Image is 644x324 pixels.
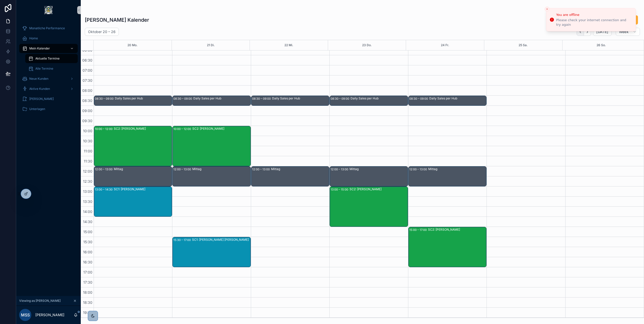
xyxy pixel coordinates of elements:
div: 10:00 – 12:00 [95,126,114,131]
div: Daily Sales per Hub [351,96,407,100]
span: 10:30 [82,139,94,143]
div: 08:30 – 09:00Daily Sales per Hub [251,96,329,105]
span: 17:00 [82,270,94,274]
div: 10:00 – 12:00 [173,126,192,131]
button: Close toast [545,7,550,12]
div: 10:00 – 12:00SC2: [PERSON_NAME] [173,126,250,166]
span: [PERSON_NAME] [29,97,54,101]
span: Mein Kalender [29,46,50,50]
span: 08:00 [81,88,94,93]
span: Alle Termine [35,67,53,71]
a: Aktive Kunden [19,84,78,93]
button: [DATE] [593,28,611,36]
div: 13:00 – 14:30 [95,187,114,192]
div: 08:30 – 09:00Daily Sales per Hub [330,96,408,105]
div: You are offline [556,12,632,17]
span: 14:00 [82,209,94,214]
div: Mittag [350,167,407,171]
div: 12:00 – 13:00 [252,167,271,172]
div: 13:00 – 15:00SC2: [PERSON_NAME] [330,187,408,227]
div: SC1: [PERSON_NAME] [114,187,172,191]
button: 20 Mo. [127,40,138,50]
span: 14:30 [82,220,94,224]
span: 11:30 [83,159,94,163]
span: 12:00 [82,169,94,173]
div: 08:30 – 09:00 [252,96,272,101]
a: Monatliche Performance [19,24,78,33]
div: 10:00 – 12:00SC2: [PERSON_NAME] [94,126,172,166]
div: Mittag [428,167,486,171]
span: 16:30 [82,260,94,264]
span: Home [29,36,38,40]
span: 07:00 [81,68,94,72]
div: 15:30 – 17:00SC1: [PERSON_NAME] [PERSON_NAME] [173,237,250,267]
span: 06:00 [81,48,94,52]
button: 22 Mi. [284,40,293,50]
span: 11:00 [83,149,94,153]
div: 08:30 – 09:00 [173,96,193,101]
div: 08:30 – 09:00 [409,96,429,101]
button: 26 So. [597,40,606,50]
span: 15:30 [82,240,94,244]
div: Mittag [192,167,250,171]
span: 16:00 [82,250,94,254]
span: 17:30 [82,280,94,284]
div: scrollable content [16,20,81,120]
div: 15:00 – 17:00 [409,227,428,232]
div: 08:30 – 09:00 [95,96,115,101]
h1: [PERSON_NAME] Kalender [85,16,149,23]
div: 13:00 – 15:00 [331,187,350,192]
div: 12:00 – 13:00 [409,167,428,172]
div: Please check your internet connection and try again [556,18,632,27]
div: Daily Sales per Hub [272,96,329,100]
div: 12:00 – 13:00 [331,167,350,172]
span: MSS [21,312,30,318]
a: Home [19,34,78,43]
a: Aktuelle Termine [25,54,78,63]
span: 07:30 [81,78,94,83]
span: 13:30 [82,199,94,204]
a: [PERSON_NAME] [19,94,78,103]
p: [PERSON_NAME] [35,312,64,317]
h2: Oktober 20 – 26 [88,29,116,34]
span: 06:30 [81,58,94,62]
button: Back [577,28,584,36]
span: Aktuelle Termine [35,57,60,61]
div: SC2: [PERSON_NAME] [428,228,486,232]
button: Next [584,28,591,36]
div: SC2: [PERSON_NAME] [114,127,172,131]
div: 12:00 – 13:00Mittag [251,167,329,186]
div: 08:30 – 09:00 [331,96,351,101]
div: 08:30 – 09:00Daily Sales per Hub [94,96,172,105]
div: Daily Sales per Hub [429,96,486,100]
span: 09:30 [81,119,94,123]
span: Unterlagen [29,107,45,111]
div: Mittag [271,167,329,171]
button: 23 Do. [362,40,372,50]
a: Alle Termine [25,64,78,73]
div: 12:00 – 13:00Mittag [409,167,486,186]
span: Monatliche Performance [29,26,65,30]
div: 12:00 – 13:00 [173,167,192,172]
span: 09:00 [81,109,94,113]
a: Mein Kalender [19,44,78,53]
a: Neue Kunden [19,74,78,83]
button: 21 Di. [207,40,215,50]
span: 12:30 [82,179,94,183]
span: [DATE] [596,30,608,34]
div: 13:00 – 14:30SC1: [PERSON_NAME] [94,187,172,217]
span: 19:00 [82,310,94,315]
button: 24 Fr. [441,40,449,50]
span: Week [619,30,629,34]
a: Unterlagen [19,104,78,114]
button: 25 Sa. [519,40,528,50]
img: App logo [44,6,52,14]
div: Mittag [114,167,172,171]
span: 13:00 [82,189,94,194]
